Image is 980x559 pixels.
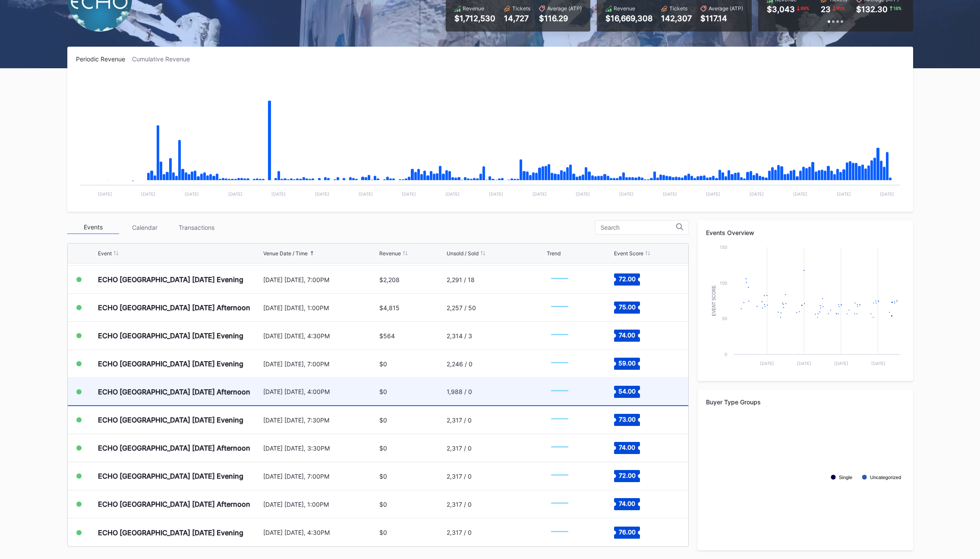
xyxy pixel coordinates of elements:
[662,191,677,197] text: [DATE]
[547,493,573,515] svg: Chart title
[669,5,687,12] div: Tickets
[619,275,636,283] text: 72.00
[447,416,472,424] div: 2,317 / 0
[263,473,378,480] div: [DATE] [DATE], 7:00PM
[539,14,582,23] div: $116.29
[547,269,573,290] svg: Chart title
[98,444,250,452] div: ECHO [GEOGRAPHIC_DATA] [DATE] Afternoon
[619,472,636,479] text: 72.00
[601,224,676,231] input: Search
[98,331,243,340] div: ECHO [GEOGRAPHIC_DATA] [DATE] Evening
[547,409,573,431] svg: Chart title
[767,5,795,14] div: $3,043
[132,55,197,63] div: Cumulative Revenue
[228,191,242,197] text: [DATE]
[271,191,286,197] text: [DATE]
[800,5,810,12] div: 89 %
[722,316,727,321] text: 50
[98,528,243,537] div: ECHO [GEOGRAPHIC_DATA] [DATE] Evening
[379,276,400,283] div: $2,208
[98,500,250,508] div: ECHO [GEOGRAPHIC_DATA] [DATE] Afternoon
[447,332,472,340] div: 2,314 / 3
[171,221,223,234] div: Transactions
[661,14,692,23] div: 142,307
[619,444,635,451] text: 74.00
[614,5,635,12] div: Revenue
[880,191,894,197] text: [DATE]
[619,191,633,197] text: [DATE]
[263,529,378,536] div: [DATE] [DATE], 4:30PM
[379,445,387,452] div: $0
[447,250,479,257] div: Unsold / Sold
[856,5,888,14] div: $132.30
[504,14,530,23] div: 14,727
[871,361,885,366] text: [DATE]
[379,304,400,311] div: $4,815
[618,359,636,367] text: 59.00
[358,191,372,197] text: [DATE]
[98,275,243,284] div: ECHO [GEOGRAPHIC_DATA] [DATE] Evening
[821,5,831,14] div: 23
[263,445,378,452] div: [DATE] [DATE], 3:30PM
[547,353,573,375] svg: Chart title
[619,331,635,339] text: 74.00
[750,191,764,197] text: [DATE]
[706,398,904,406] div: Buyer Type Groups
[263,250,308,257] div: Venue Date / Time
[98,387,250,396] div: ECHO [GEOGRAPHIC_DATA] [DATE] Afternoon
[379,501,387,508] div: $0
[263,304,378,311] div: [DATE] [DATE], 1:00PM
[447,304,476,311] div: 2,257 / 50
[870,475,901,480] text: Uncategorized
[706,412,904,542] svg: Chart title
[619,303,636,311] text: 75.00
[720,245,727,250] text: 150
[263,276,378,283] div: [DATE] [DATE], 7:00PM
[839,475,852,480] text: Single
[618,387,636,394] text: 54.00
[379,529,387,536] div: $0
[547,522,573,543] svg: Chart title
[706,243,904,372] svg: Chart title
[706,191,720,197] text: [DATE]
[447,473,472,480] div: 2,317 / 0
[614,250,643,257] div: Event Score
[725,352,727,357] text: 0
[454,14,495,23] div: $1,712,530
[619,416,636,423] text: 73.00
[892,5,902,12] div: 18 %
[706,229,904,236] div: Events Overview
[447,445,472,452] div: 2,317 / 0
[711,285,716,316] text: Event Score
[379,332,395,340] div: $564
[793,191,807,197] text: [DATE]
[836,191,851,197] text: [DATE]
[576,191,590,197] text: [DATE]
[720,280,727,286] text: 100
[98,359,243,368] div: ECHO [GEOGRAPHIC_DATA] [DATE] Evening
[709,5,743,12] div: Average (ATP)
[797,361,811,366] text: [DATE]
[98,191,112,197] text: [DATE]
[835,5,845,12] div: 91 %
[445,191,460,197] text: [DATE]
[547,5,582,12] div: Average (ATP)
[547,250,561,257] div: Trend
[379,473,387,480] div: $0
[488,191,503,197] text: [DATE]
[263,501,378,508] div: [DATE] [DATE], 1:00PM
[447,276,475,283] div: 2,291 / 18
[141,191,155,197] text: [DATE]
[512,5,530,12] div: Tickets
[547,465,573,487] svg: Chart title
[605,14,652,23] div: $16,669,308
[760,361,774,366] text: [DATE]
[185,191,199,197] text: [DATE]
[379,388,387,395] div: $0
[447,529,472,536] div: 2,317 / 0
[547,297,573,318] svg: Chart title
[263,388,378,395] div: [DATE] [DATE], 4:00PM
[447,360,473,368] div: 2,246 / 0
[76,73,904,203] svg: Chart title
[402,191,416,197] text: [DATE]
